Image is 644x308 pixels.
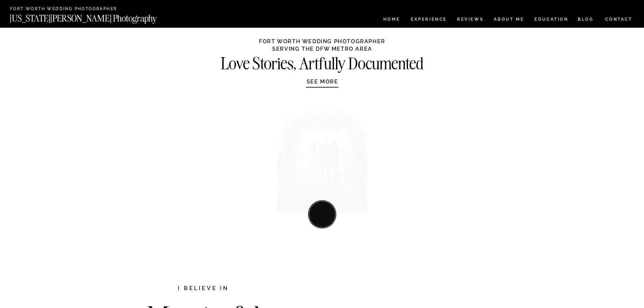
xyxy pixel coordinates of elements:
a: ABOUT ME [494,17,524,23]
a: REVIEWS [457,17,482,23]
h2: I believe in [142,284,265,293]
a: EDUCATION [534,17,569,23]
a: CONTACT [605,16,633,23]
h2: Love Stories, Artfully Documented [206,56,438,69]
a: Fort Worth Wedding Photographer [10,7,148,12]
a: [US_STATE][PERSON_NAME] Photography [10,14,180,20]
a: BLOG [578,17,594,23]
h1: Fort Worth WEDDING PHOTOGRAPHER ServIng The DFW Metro Area [259,38,386,51]
a: Experience [411,17,446,23]
a: SEE MORE [290,78,355,85]
a: HOME [382,17,401,23]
